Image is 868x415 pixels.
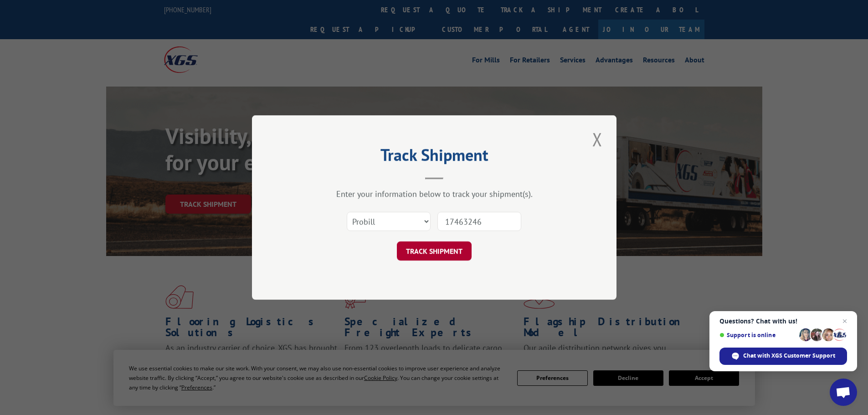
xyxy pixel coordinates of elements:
[437,212,521,231] input: Number(s)
[298,189,571,199] div: Enter your information below to track your shipment(s).
[719,348,847,365] span: Chat with XGS Customer Support
[590,127,605,152] button: Close modal
[830,379,857,406] a: Open chat
[719,318,847,325] span: Questions? Chat with us!
[743,352,835,360] span: Chat with XGS Customer Support
[397,241,472,261] button: TRACK SHIPMENT
[298,149,571,166] h2: Track Shipment
[719,332,796,338] span: Support is online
